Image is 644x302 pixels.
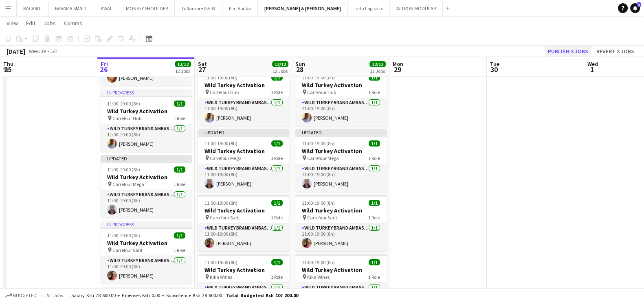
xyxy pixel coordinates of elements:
span: 11:00-19:00 (8h) [107,232,140,239]
span: 25 [2,65,13,74]
span: Kika Wines [210,274,232,280]
span: Tue [490,60,499,68]
span: 11:00-19:00 (8h) [204,74,237,81]
div: 12 Jobs [273,68,288,74]
span: Week 39 [27,48,47,54]
a: Edit [23,18,39,28]
span: 28 [294,65,305,74]
button: BACARDI [17,0,48,16]
span: Comms [64,20,82,27]
span: 1/1 [271,140,283,147]
button: Indu Logistics [348,0,390,16]
span: 29 [391,65,403,74]
h3: Wild Turkey Activation [101,239,192,247]
app-card-role: Wild Turkey Brand Ambassador1/111:00-19:00 (8h)[PERSON_NAME] [101,124,192,152]
div: In progress [101,89,192,96]
span: 1/1 [369,140,380,147]
div: Updated [295,129,387,136]
app-job-card: Updated11:00-19:00 (8h)1/1Wild Turkey Activation Carrefour Mega1 RoleWild Turkey Brand Ambassador... [101,155,192,218]
button: Budgeted [4,291,38,300]
span: Carrefour Mega [112,181,144,187]
button: Revert 3 jobs [593,46,637,57]
h3: Wild Turkey Activation [101,173,192,181]
span: Sat [198,60,207,68]
div: In progress [101,287,192,293]
div: 12 Jobs [175,68,191,74]
span: 11:00-19:00 (8h) [204,259,237,265]
app-card-role: Wild Turkey Brand Ambassador1/111:00-19:00 (8h)[PERSON_NAME] [101,256,192,284]
span: 1 Role [368,155,380,161]
span: Thu [3,60,13,68]
span: Carrefour Hub [210,89,239,95]
span: 11:00-19:00 (8h) [107,101,140,107]
button: ALTRON MODULAR [390,0,443,16]
app-job-card: 11:00-19:00 (8h)1/1Wild Turkey Activation Carrefour Sarit1 RoleWild Turkey Brand Ambassador1/111:... [198,195,289,251]
a: View [3,18,21,28]
span: Carrefour Sarit [210,214,240,221]
span: 1 [586,65,598,74]
a: Comms [61,18,86,28]
button: Publish 3 jobs [545,46,591,57]
span: 1/1 [369,259,380,265]
app-card-role: Wild Turkey Brand Ambassador1/111:00-19:00 (8h)[PERSON_NAME] [295,164,387,192]
div: Salary Ksh 78 600.00 + Expenses Ksh 0.00 + Subsistence Ksh 28 600.00 = [71,292,298,298]
button: [PERSON_NAME] & [PERSON_NAME] [258,0,348,16]
div: Updated [101,155,192,162]
span: Total Budgeted Ksh 107 200.00 [226,292,298,298]
span: 1 Role [174,247,185,253]
div: In progress11:00-19:00 (8h)1/1Wild Turkey Activation Carrefour Hub1 RoleWild Turkey Brand Ambassa... [101,89,192,152]
span: 1/1 [271,200,283,206]
span: 1 Role [271,155,283,161]
div: In progress [101,221,192,228]
app-card-role: Wild Turkey Brand Ambassador1/111:00-19:00 (8h)[PERSON_NAME] [198,164,289,192]
a: Jobs [40,18,59,28]
h3: Wild Turkey Activation [198,147,289,155]
app-card-role: Wild Turkey Brand Ambassador1/111:00-19:00 (8h)[PERSON_NAME] [198,223,289,251]
span: 1 Role [271,274,283,280]
span: 1 Role [368,89,380,95]
h3: Wild Turkey Activation [198,81,289,89]
h3: Wild Turkey Activation [198,266,289,274]
span: 11:00-19:00 (8h) [302,259,335,265]
span: Carrefour Hub [112,115,141,121]
app-card-role: Wild Turkey Brand Ambassador1/111:00-19:00 (8h)[PERSON_NAME] [101,190,192,218]
span: 1/1 [369,200,380,206]
span: Mon [393,60,403,68]
app-job-card: 11:00-19:00 (8h)1/1Wild Turkey Activation Carrefour Sarit1 RoleWild Turkey Brand Ambassador1/111:... [295,195,387,251]
span: 1 Role [368,214,380,221]
span: 1/1 [174,166,185,173]
span: Wed [587,60,598,68]
span: 1/1 [271,259,283,265]
span: 1/1 [174,101,185,107]
span: 11:00-19:00 (8h) [302,74,335,81]
span: 11:00-19:00 (8h) [107,166,140,173]
span: Carrefour Sarit [307,214,337,221]
h3: Wild Turkey Activation [198,207,289,214]
div: [DATE] [7,47,25,55]
span: Kika Wines [307,274,330,280]
span: Edit [26,20,35,27]
div: Updated [198,129,289,136]
app-job-card: 11:00-19:00 (8h)1/1Wild Turkey Activation Carrefour Hub1 RoleWild Turkey Brand Ambassador1/111:00... [198,70,289,126]
app-job-card: In progress11:00-19:00 (8h)1/1Wild Turkey Activation Carrefour Sarit1 RoleWild Turkey Brand Ambas... [101,221,192,284]
button: MONKEY SHOULDER [119,0,175,16]
h3: Wild Turkey Activation [295,207,387,214]
span: View [7,20,18,27]
app-card-role: Wild Turkey Brand Ambassador1/111:00-19:00 (8h)[PERSON_NAME] [198,98,289,126]
h3: Wild Turkey Activation [295,147,387,155]
span: Carrefour Hub [307,89,336,95]
button: BAVARIA SMALT [48,0,94,16]
button: Flirt Vodka [222,0,258,16]
span: 1/1 [174,232,185,239]
span: 11:00-19:00 (8h) [204,200,237,206]
span: 27 [197,65,207,74]
app-job-card: Updated11:00-19:00 (8h)1/1Wild Turkey Activation Carrefour Mega1 RoleWild Turkey Brand Ambassador... [198,129,289,192]
span: 12/12 [369,61,386,67]
app-job-card: Updated11:00-19:00 (8h)1/1Wild Turkey Activation Carrefour Mega1 RoleWild Turkey Brand Ambassador... [295,129,387,192]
